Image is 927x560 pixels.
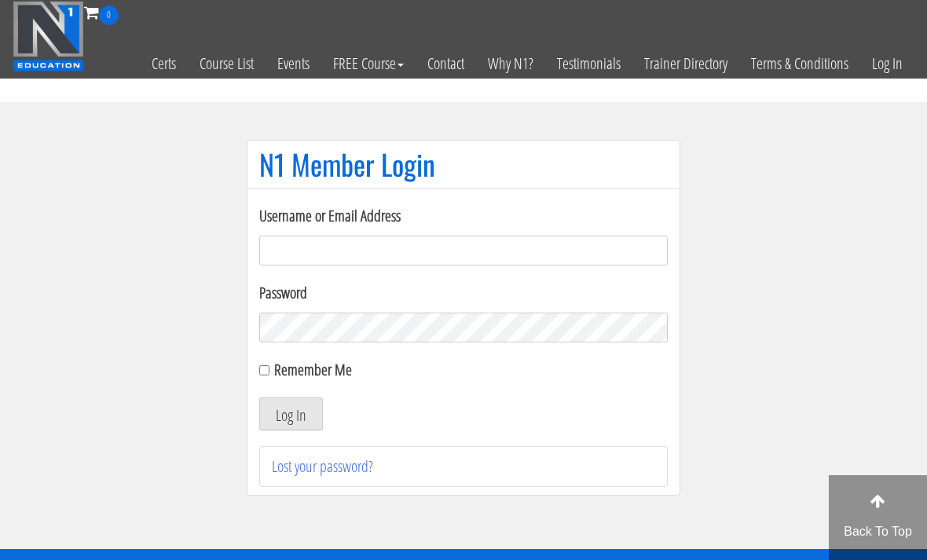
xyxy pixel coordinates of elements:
[84,2,119,23] a: 0
[140,25,188,102] a: Certs
[259,148,668,180] h1: N1 Member Login
[476,25,545,102] a: Why N1?
[416,25,476,102] a: Contact
[739,25,860,102] a: Terms & Conditions
[860,25,914,102] a: Log In
[632,25,739,102] a: Trainer Directory
[272,456,373,477] a: Lost your password?
[259,281,668,305] label: Password
[259,397,323,430] button: Log In
[545,25,632,102] a: Testimonials
[829,522,927,541] p: Back To Top
[188,25,266,102] a: Course List
[274,359,352,380] label: Remember Me
[259,204,668,228] label: Username or Email Address
[321,25,416,102] a: FREE Course
[99,5,119,25] span: 0
[266,25,321,102] a: Events
[13,1,84,71] img: n1-education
